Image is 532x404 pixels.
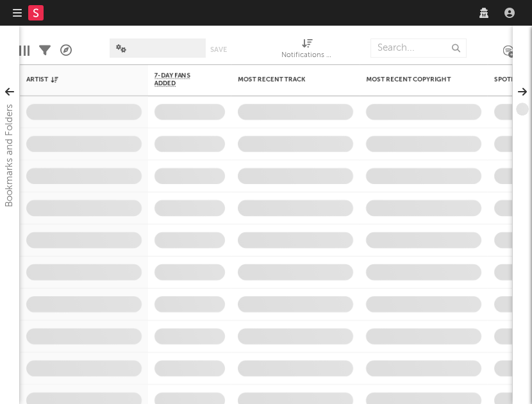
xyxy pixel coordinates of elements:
[154,72,206,87] span: 7-Day Fans Added
[26,76,122,83] div: Artist
[281,32,333,69] div: Notifications (Artist)
[2,104,17,207] div: Bookmarks and Folders
[39,32,51,69] div: Filters
[60,32,72,69] div: A&R Pipeline
[370,38,467,58] input: Search...
[19,32,29,69] div: Edit Columns
[281,48,333,63] div: Notifications (Artist)
[238,76,334,83] div: Most Recent Track
[366,76,462,83] div: Most Recent Copyright
[210,46,227,53] button: Save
